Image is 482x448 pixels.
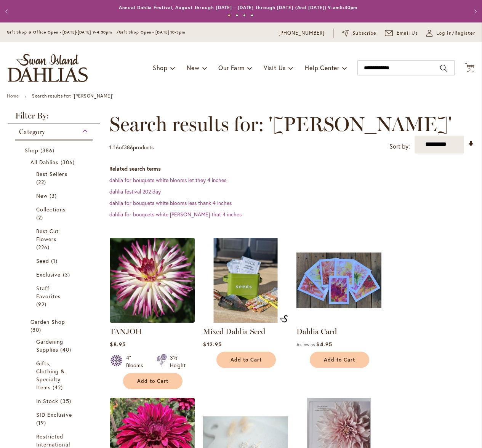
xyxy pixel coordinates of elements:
[36,227,59,243] span: Best Cut Flowers
[109,113,452,136] span: Search results for: '[PERSON_NAME]'
[467,4,482,19] button: Next
[25,146,85,154] a: Shop
[30,158,59,166] span: All Dahlias
[36,285,61,300] span: Staff Favorites
[187,64,199,72] span: New
[109,144,112,151] span: 1
[36,170,74,186] a: Best Sellers
[296,342,315,347] span: As low as
[216,352,276,368] button: Add to Cart
[110,327,142,336] a: TANJOH
[53,383,65,391] span: 42
[36,419,48,427] span: 19
[468,67,471,72] span: 5
[305,64,339,72] span: Help Center
[110,238,195,323] img: TANJOH
[279,29,325,37] a: [PHONE_NUMBER]
[243,14,246,17] button: 3 of 4
[36,192,48,199] span: New
[109,188,161,195] a: dahlia festival 202 day
[389,139,410,154] label: Sort by:
[36,411,72,418] span: SID Exclusive
[36,338,74,354] a: Gardening Supplies
[61,158,77,166] span: 306
[36,205,74,221] a: Collections
[36,227,74,251] a: Best Cut Flowers
[63,270,72,278] span: 3
[235,14,238,17] button: 2 of 4
[436,29,475,37] span: Log In/Register
[126,354,147,369] div: 4" Blooms
[36,411,74,427] a: SID Exclusive
[264,64,286,72] span: Visit Us
[25,147,38,154] span: Shop
[36,300,48,308] span: 92
[153,64,168,72] span: Shop
[251,14,253,17] button: 4 of 4
[50,192,59,200] span: 3
[19,128,45,136] span: Category
[426,29,475,37] a: Log In/Register
[110,341,125,348] span: $8.95
[203,341,221,348] span: $12.95
[36,359,74,391] a: Gifts, Clothing &amp; Specialty Items
[170,354,186,369] div: 3½' Height
[109,165,474,173] dt: Related search terms
[228,14,231,17] button: 1 of 4
[114,144,119,151] span: 16
[36,170,67,178] span: Best Sellers
[7,30,119,35] span: Gift Shop & Office Open - [DATE]-[DATE] 9-4:30pm /
[124,144,133,151] span: 386
[60,397,73,405] span: 35
[123,373,183,389] button: Add to Cart
[296,238,381,323] img: Group shot of Dahlia Cards
[36,397,74,405] a: In Stock
[109,199,232,206] a: dahlia for bouquets white blooms less thank 4 inches
[296,317,381,324] a: Group shot of Dahlia Cards
[109,176,226,184] a: dahlia for bouquets white blooms let they 4 inches
[310,352,369,368] button: Add to Cart
[7,93,19,99] a: Home
[30,158,79,166] a: All Dahlias
[60,346,73,354] span: 40
[110,317,195,324] a: TANJOH
[109,211,242,218] a: dahlia for bouquets white [PERSON_NAME] that 4 inches
[30,318,66,325] span: Garden Shop
[203,327,265,336] a: Mixed Dahlia Seed
[36,360,65,391] span: Gifts, Clothing & Specialty Items
[218,64,244,72] span: Our Farm
[36,338,63,353] span: Gardening Supplies
[32,93,113,99] strong: Search results for: '[PERSON_NAME]'
[280,315,288,323] img: Mixed Dahlia Seed
[36,192,74,200] a: New
[36,271,61,278] span: Exclusive
[119,5,358,10] a: Annual Dahlia Festival, August through [DATE] - [DATE] through [DATE] (And [DATE]) 9-am5:30pm
[465,63,474,73] button: 5
[231,357,262,363] span: Add to Cart
[203,317,288,324] a: Mixed Dahlia Seed Mixed Dahlia Seed
[30,326,43,334] span: 80
[296,327,337,336] a: Dahlia Card
[36,284,74,308] a: Staff Favorites
[36,243,51,251] span: 226
[36,178,48,186] span: 22
[385,29,418,37] a: Email Us
[8,112,100,124] strong: Filter By:
[51,257,59,265] span: 1
[203,238,288,323] img: Mixed Dahlia Seed
[36,206,66,213] span: Collections
[109,141,154,154] p: - of products
[36,397,58,405] span: In Stock
[36,270,74,278] a: Exclusive
[119,30,185,35] span: Gift Shop Open - [DATE] 10-3pm
[36,257,49,264] span: Seed
[397,29,418,37] span: Email Us
[30,318,79,334] a: Garden Shop
[316,341,332,348] span: $4.95
[36,257,74,265] a: Seed
[352,29,376,37] span: Subscribe
[324,357,355,363] span: Add to Cart
[8,54,88,82] a: store logo
[40,146,56,154] span: 386
[36,213,45,221] span: 2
